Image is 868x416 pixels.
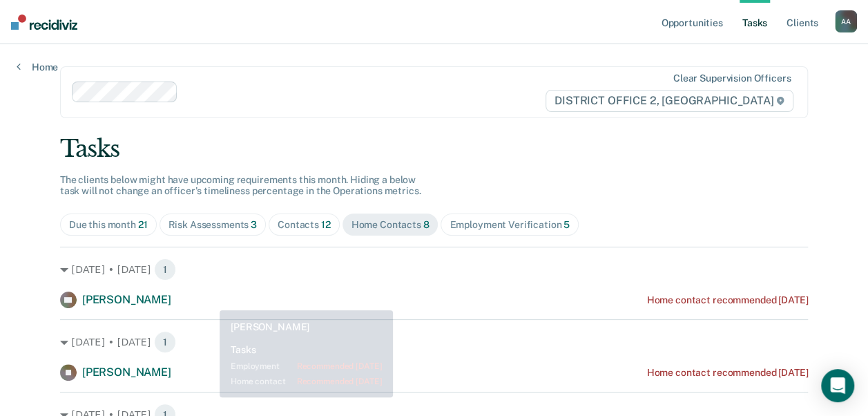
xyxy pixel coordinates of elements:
[60,174,421,197] span: The clients below might have upcoming requirements this month. Hiding a below task will not chang...
[646,367,808,379] div: Home contact recommended [DATE]
[423,219,430,230] span: 8
[646,294,808,306] div: Home contact recommended [DATE]
[563,219,570,230] span: 5
[168,219,258,231] div: Risk Assessments
[835,10,857,32] button: AA
[138,219,148,230] span: 21
[60,135,808,163] div: Tasks
[154,258,176,281] span: 1
[278,219,331,231] div: Contacts
[60,258,808,281] div: [DATE] • [DATE] 1
[835,10,857,32] div: A A
[450,219,570,231] div: Employment Verification
[82,293,171,306] span: [PERSON_NAME]
[11,15,77,30] img: Recidiviz
[82,366,171,379] span: [PERSON_NAME]
[69,219,148,231] div: Due this month
[17,61,58,73] a: Home
[251,219,257,230] span: 3
[321,219,331,230] span: 12
[60,331,808,353] div: [DATE] • [DATE] 1
[546,90,793,112] span: DISTRICT OFFICE 2, [GEOGRAPHIC_DATA]
[351,219,430,231] div: Home Contacts
[821,369,854,402] div: Open Intercom Messenger
[673,73,791,84] div: Clear supervision officers
[154,331,176,353] span: 1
